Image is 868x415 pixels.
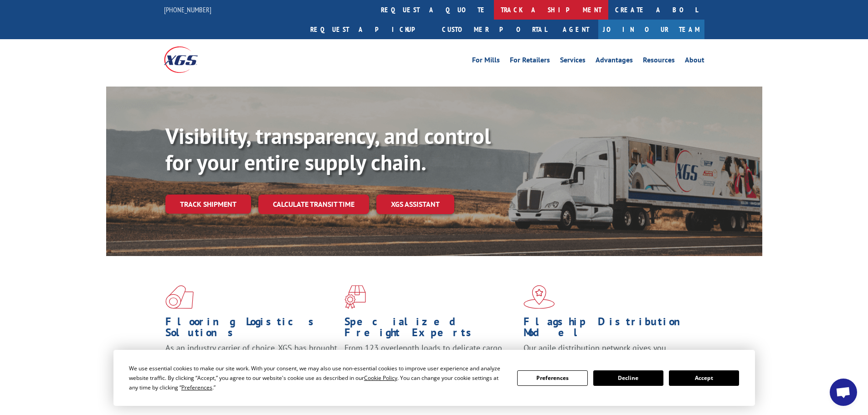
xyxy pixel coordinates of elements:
[598,20,704,39] a: Join Our Team
[524,316,696,343] h1: Flagship Distribution Model
[165,343,337,375] span: As an industry carrier of choice, XGS has brought innovation and dedication to flooring logistics...
[560,56,586,67] a: Services
[554,20,598,39] a: Agent
[258,195,369,214] a: Calculate transit time
[510,56,550,67] a: For Retailers
[165,285,194,309] img: xgs-icon-total-supply-chain-intelligence-red
[129,364,506,392] div: We use essential cookies to make our site work. With your consent, we may also use non-essential ...
[364,374,397,382] span: Cookie Policy
[472,56,500,67] a: For Mills
[435,20,554,39] a: Customer Portal
[517,370,587,386] button: Preferences
[596,56,633,67] a: Advantages
[181,384,212,391] span: Preferences
[344,343,517,383] p: From 123 overlength loads to delicate cargo, our experienced staff knows the best way to move you...
[113,350,755,406] div: Cookie Consent Prompt
[344,285,366,309] img: xgs-icon-focused-on-flooring-red
[165,195,251,214] a: Track shipment
[165,316,338,343] h1: Flooring Logistics Solutions
[376,195,454,214] a: XGS ASSISTANT
[165,122,491,176] b: Visibility, transparency, and control for your entire supply chain.
[164,5,211,14] a: [PHONE_NUMBER]
[524,285,555,309] img: xgs-icon-flagship-distribution-model-red
[830,379,857,406] div: Open chat
[669,370,739,386] button: Accept
[524,343,691,364] span: Our agile distribution network gives you nationwide inventory management on demand.
[344,316,517,343] h1: Specialized Freight Experts
[685,56,704,67] a: About
[643,56,675,67] a: Resources
[303,20,435,39] a: Request a pickup
[593,370,663,386] button: Decline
